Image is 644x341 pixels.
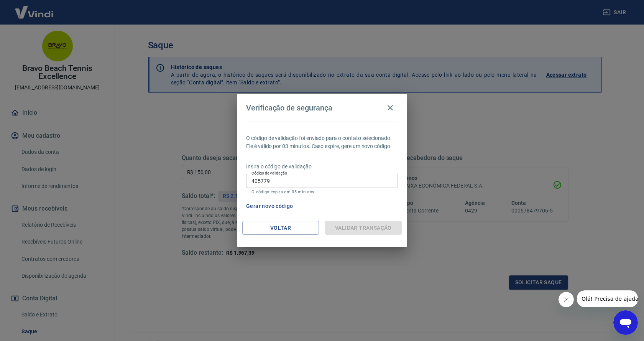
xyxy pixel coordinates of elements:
p: O código de validação foi enviado para o contato selecionado. Ele é válido por 03 minutos. Caso e... [246,134,398,150]
button: Voltar [242,221,319,235]
iframe: Mensagem da empresa [577,290,638,307]
label: Código de validação [251,170,287,176]
iframe: Botão para abrir a janela de mensagens [613,310,638,335]
span: Olá! Precisa de ajuda? [5,5,64,12]
iframe: Fechar mensagem [559,292,574,307]
p: O código expira em 03 minutos. [251,189,393,194]
h4: Verificação de segurança [246,103,332,112]
button: Gerar novo código [243,199,296,213]
p: Insira o código de validação [246,163,398,171]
